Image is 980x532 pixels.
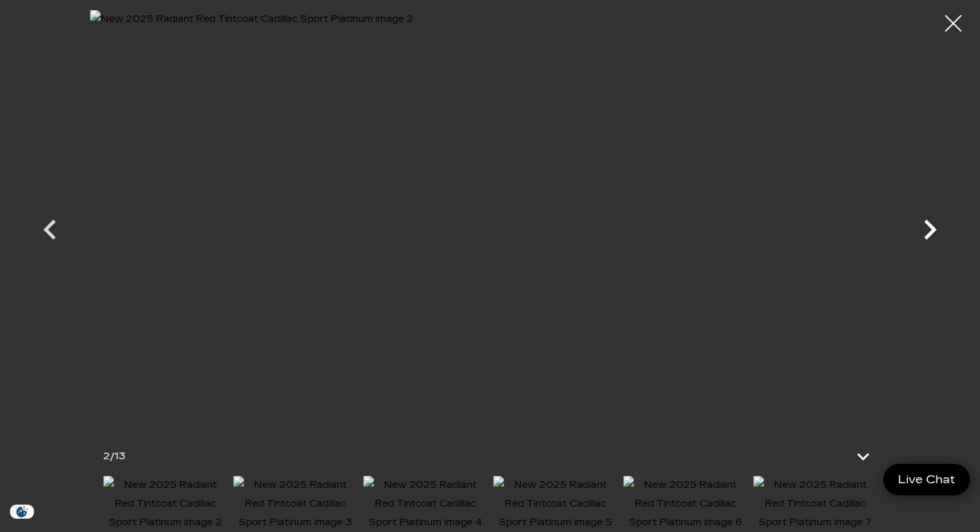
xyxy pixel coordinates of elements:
div: Previous [30,203,70,263]
img: New 2025 Radiant Red Tintcoat Cadillac Sport Platinum image 6 [623,476,747,532]
a: Live Chat [883,464,970,495]
div: / [103,447,125,466]
img: New 2025 Radiant Red Tintcoat Cadillac Sport Platinum image 4 [363,476,487,532]
img: Opt-Out Icon [7,505,37,519]
img: New 2025 Radiant Red Tintcoat Cadillac Sport Platinum image 7 [753,476,877,532]
img: New 2025 Radiant Red Tintcoat Cadillac Sport Platinum image 2 [103,476,227,532]
div: Next [910,203,950,263]
img: New 2025 Radiant Red Tintcoat Cadillac Sport Platinum image 5 [493,476,617,532]
img: New 2025 Radiant Red Tintcoat Cadillac Sport Platinum image 3 [233,476,357,532]
span: 2 [103,451,110,462]
span: 13 [114,451,125,462]
section: Click to Open Cookie Consent Modal [7,505,37,519]
img: New 2025 Radiant Red Tintcoat Cadillac Sport Platinum image 2 [90,10,890,425]
span: Live Chat [891,472,962,487]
